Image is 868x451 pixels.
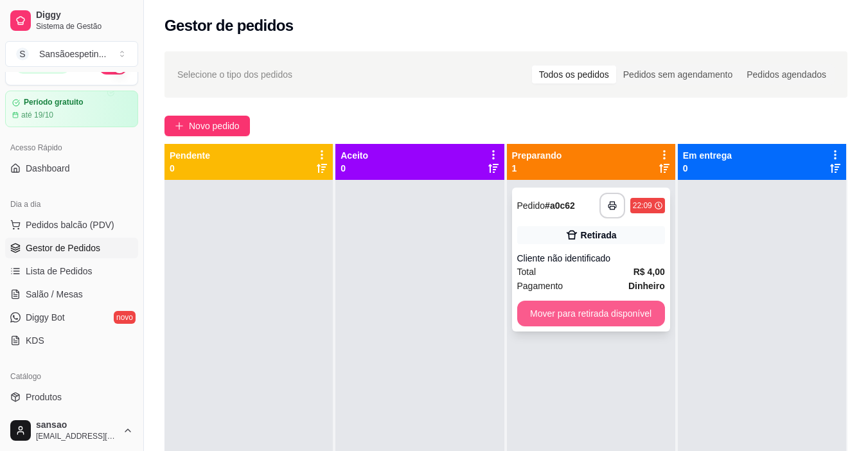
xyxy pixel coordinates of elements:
[5,261,138,281] a: Lista de Pedidos
[26,265,93,278] span: Lista de Pedidos
[170,162,210,175] p: 0
[36,431,118,441] span: [EMAIL_ADDRESS][DOMAIN_NAME]
[175,121,184,130] span: plus
[26,334,44,347] span: KDS
[5,5,138,36] a: DiggySistema de Gestão
[5,215,138,235] button: Pedidos balcão (PDV)
[517,279,563,293] span: Pagamento
[5,91,138,127] a: Período gratuitoaté 19/10
[628,281,665,291] strong: Dinheiro
[616,66,740,84] div: Pedidos sem agendamento
[532,66,616,84] div: Todos os pedidos
[26,391,62,403] span: Produtos
[189,119,240,133] span: Novo pedido
[24,98,84,107] article: Período gratuito
[5,307,138,328] a: Diggy Botnovo
[36,21,133,31] span: Sistema de Gestão
[16,48,29,60] span: S
[512,162,562,175] p: 1
[5,41,138,67] button: Select a team
[633,200,652,211] div: 22:09
[517,200,545,211] span: Pedido
[740,66,833,84] div: Pedidos agendados
[5,387,138,407] a: Produtos
[26,162,70,175] span: Dashboard
[26,311,65,324] span: Diggy Bot
[5,238,138,258] a: Gestor de Pedidos
[545,200,575,211] strong: # a0c62
[5,284,138,305] a: Salão / Mesas
[26,218,114,231] span: Pedidos balcão (PDV)
[517,265,536,279] span: Total
[512,149,562,162] p: Preparando
[683,149,732,162] p: Em entrega
[5,415,138,446] button: sansao[EMAIL_ADDRESS][DOMAIN_NAME]
[633,267,665,277] strong: R$ 4,00
[5,137,138,158] div: Acesso Rápido
[517,252,665,265] div: Cliente não identificado
[36,420,118,431] span: sansao
[5,194,138,215] div: Dia a dia
[26,242,100,254] span: Gestor de Pedidos
[39,48,106,60] div: Sansãoespetin ...
[683,162,732,175] p: 0
[5,330,138,351] a: KDS
[21,110,53,120] article: até 19/10
[36,10,133,21] span: Diggy
[5,158,138,179] a: Dashboard
[581,229,617,242] div: Retirada
[341,149,368,162] p: Aceito
[170,149,210,162] p: Pendente
[164,15,294,36] h2: Gestor de pedidos
[26,288,83,301] span: Salão / Mesas
[177,67,292,82] span: Selecione o tipo dos pedidos
[341,162,368,175] p: 0
[517,301,665,326] button: Mover para retirada disponível
[164,116,250,136] button: Novo pedido
[5,366,138,387] div: Catálogo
